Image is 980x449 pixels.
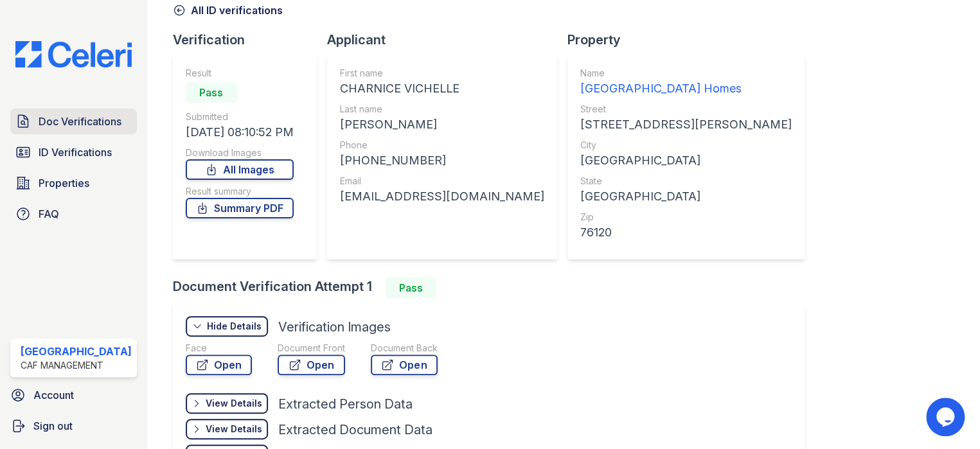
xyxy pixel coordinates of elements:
a: All Images [186,159,294,180]
div: [GEOGRAPHIC_DATA] [21,344,132,359]
div: Verification Images [278,318,391,336]
div: 76120 [580,224,792,242]
iframe: chat widget [926,398,967,436]
div: Extracted Document Data [278,421,432,439]
div: [EMAIL_ADDRESS][DOMAIN_NAME] [340,188,544,206]
span: ID Verifications [39,145,112,160]
div: Property [567,31,815,49]
div: [STREET_ADDRESS][PERSON_NAME] [580,116,792,134]
div: Last name [340,103,544,116]
div: Result summary [186,185,294,198]
a: Properties [10,170,137,196]
a: Open [186,355,252,375]
div: Verification [173,31,327,49]
div: Street [580,103,792,116]
div: Submitted [186,110,294,123]
div: Document Front [278,342,345,355]
span: Doc Verifications [39,114,121,129]
div: Applicant [327,31,567,49]
div: Face [186,342,252,355]
a: Name [GEOGRAPHIC_DATA] Homes [580,67,792,98]
div: Download Images [186,146,294,159]
a: FAQ [10,201,137,227]
a: Open [371,355,438,375]
div: [PHONE_NUMBER] [340,152,544,170]
div: [GEOGRAPHIC_DATA] [580,188,792,206]
div: State [580,175,792,188]
div: Extracted Person Data [278,395,413,413]
span: Account [33,387,74,403]
a: All ID verifications [173,3,283,18]
div: Email [340,175,544,188]
div: [GEOGRAPHIC_DATA] [580,152,792,170]
div: Hide Details [207,320,262,333]
div: [DATE] 08:10:52 PM [186,123,294,141]
a: Sign out [5,413,142,439]
div: City [580,139,792,152]
span: Sign out [33,418,73,434]
div: Document Verification Attempt 1 [173,277,815,298]
a: ID Verifications [10,139,137,165]
div: Document Back [371,342,438,355]
div: View Details [206,397,262,410]
div: CHARNICE VICHELLE [340,80,544,98]
span: Properties [39,175,89,191]
span: FAQ [39,206,59,222]
a: Account [5,382,142,408]
div: Phone [340,139,544,152]
img: CE_Logo_Blue-a8612792a0a2168367f1c8372b55b34899dd931a85d93a1a3d3e32e68fde9ad4.png [5,41,142,67]
div: View Details [206,423,262,436]
div: Name [580,67,792,80]
div: Pass [385,277,436,298]
div: [PERSON_NAME] [340,116,544,134]
div: CAF Management [21,359,132,372]
div: Result [186,67,294,80]
a: Summary PDF [186,198,294,218]
div: [GEOGRAPHIC_DATA] Homes [580,80,792,98]
a: Open [278,355,345,375]
div: Zip [580,211,792,224]
div: Pass [186,82,237,103]
a: Doc Verifications [10,109,137,134]
div: First name [340,67,544,80]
